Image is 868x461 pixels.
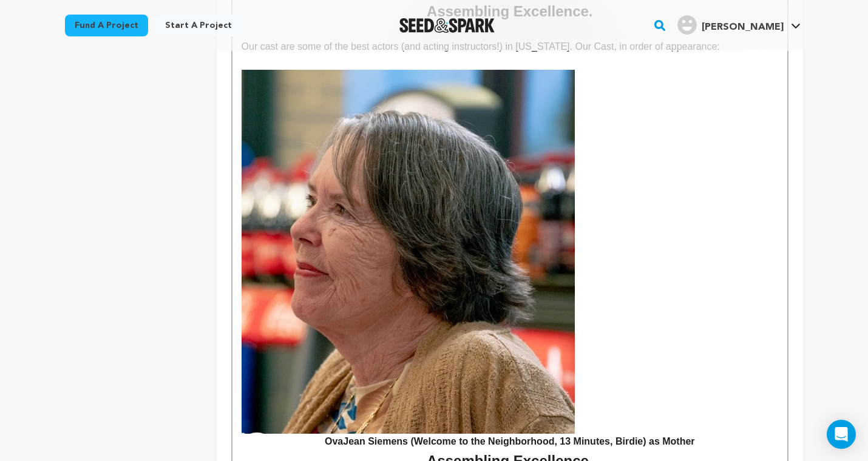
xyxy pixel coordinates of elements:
[399,18,495,33] img: Seed&Spark Logo Dark Mode
[242,70,778,449] h4: OvaJean Siemens (Welcome to the Neighborhood, 13 Minutes, Birdie) as Mother
[675,13,803,38] span: Juliet C.'s Profile
[677,15,784,35] div: Juliet C.'s Profile
[155,15,242,36] a: Start a project
[677,15,697,35] img: user.png
[399,18,495,33] a: Seed&Spark Homepage
[675,13,803,35] a: Juliet C.'s Profile
[827,420,856,449] div: Open Intercom Messenger
[242,70,575,434] img: 1757986113-%20OvaJean.jpeg
[702,22,784,32] span: [PERSON_NAME]
[65,15,148,36] a: Fund a project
